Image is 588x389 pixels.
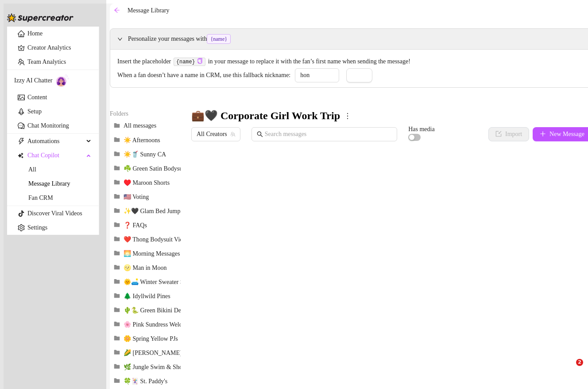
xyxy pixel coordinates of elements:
[124,222,147,229] span: ❓ FAQs
[344,112,352,120] span: more
[124,335,178,342] span: 🌼 Spring Yellow PJs
[124,136,160,144] span: ☀️ Afternoons
[114,165,120,171] span: folder
[110,175,181,190] button: ♥️ Maroon Shorts
[114,151,120,157] span: folder
[197,58,203,65] button: Click to Copy
[408,127,434,132] article: Has media
[110,133,181,147] button: ☀️ Afternoons
[114,292,120,299] span: folder
[197,58,203,64] span: copy
[124,292,170,300] span: 🌲 Idyllwild Pines
[27,134,84,148] span: Automations
[114,278,120,284] span: folder
[27,210,82,217] a: Discover Viral Videos
[124,122,156,129] span: All messages
[18,152,23,159] img: Chat Copilot
[346,68,372,82] button: Save
[27,41,92,55] a: Creator Analytics
[114,307,120,313] span: folder
[110,109,181,119] article: Folders
[124,236,183,243] span: ❤️ Thong Bodysuit Vid
[128,34,584,44] span: Personalize your messages with
[27,108,42,115] a: Setup
[27,224,47,231] a: Settings
[110,275,181,289] button: 🌞🛋️ Winter Sweater Sunbask
[114,377,120,384] span: folder
[124,151,166,158] span: ☀️🥤 Sunny CA
[114,122,120,128] span: folder
[124,363,192,371] span: 🌿 Jungle Swim & Shower
[124,349,182,357] span: 🌽 [PERSON_NAME]
[191,109,340,123] h3: 💼🖤 Corporate Girl Work Trip
[27,148,84,163] span: Chat Copilot
[110,119,181,133] button: All messages
[114,349,120,355] span: folder
[110,246,181,261] button: 🌅 Morning Messages
[18,138,25,145] span: thunderbolt
[174,58,205,66] code: {name}
[110,232,181,246] button: ❤️ Thong Bodysuit Vid
[124,278,201,286] span: 🌞🛋️ Winter Sweater Sunbask
[124,264,167,272] span: 🌝 Man in Moon
[576,359,583,366] span: 2
[124,307,220,314] span: 🌵🐍 Green Bikini Desert Stagecoach
[114,321,120,327] span: folder
[114,136,120,143] span: folder
[110,218,181,232] button: ❓ FAQs
[117,57,584,66] span: Insert the placeholder in your message to replace it with the fan’s first name when sending the m...
[27,58,66,65] a: Team Analytics
[14,76,52,86] span: Izzy AI Chatter
[7,13,73,22] img: logo-BBDzfeDw.svg
[110,289,181,303] button: 🌲 Idyllwild Pines
[28,166,36,173] a: All
[114,250,120,256] span: folder
[124,193,149,201] span: 🇺🇸 Voting
[124,377,167,385] span: 🍀🃏 St. Paddy's
[124,165,203,172] span: ☘️ Green Satin Bodysuit Nudes
[114,264,120,270] span: folder
[558,359,579,380] iframe: Intercom live chat
[110,374,181,388] button: 🍀🃏 St. Paddy's
[114,193,120,199] span: folder
[117,70,290,80] span: When a fan doesn’t have a name in CRM, use this fallback nickname:
[207,34,231,44] span: {name}
[114,363,120,370] span: folder
[124,250,180,257] span: 🌅 Morning Messages
[110,190,181,204] button: 🇺🇸 Voting
[540,131,546,137] span: plus
[114,207,120,214] span: folder
[353,72,365,79] span: Save
[110,147,181,161] button: ☀️🥤 Sunny CA
[114,236,120,242] span: folder
[27,122,69,129] a: Chat Monitoring
[110,317,181,331] button: 🌸 Pink Sundress Welcome
[197,128,235,141] span: All Creators
[110,346,181,360] button: 🌽 [PERSON_NAME]
[56,74,70,87] img: AI Chatter
[257,131,263,137] span: search
[124,321,193,328] span: 🌸 Pink Sundress Welcome
[265,129,392,139] input: Search messages
[124,207,181,215] span: ✨🖤 Glam Bed Jump
[110,261,181,275] button: 🌝 Man in Moon
[114,222,120,228] span: folder
[28,180,70,187] a: Message Library
[114,179,120,185] span: folder
[110,331,181,346] button: 🌼 Spring Yellow PJs
[114,335,120,341] span: folder
[549,131,584,138] span: New Message
[110,303,181,317] button: 🌵🐍 Green Bikini Desert Stagecoach
[27,30,43,37] a: Home
[27,94,47,101] a: Content
[110,204,181,218] button: ✨🖤 Glam Bed Jump
[28,194,53,201] a: Fan CRM
[117,36,123,42] span: expanded
[230,132,236,137] span: team
[110,360,181,374] button: 🌿 Jungle Swim & Shower
[488,127,529,141] button: Import
[110,161,181,175] button: ☘️ Green Satin Bodysuit Nudes
[124,179,170,187] span: ♥️ Maroon Shorts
